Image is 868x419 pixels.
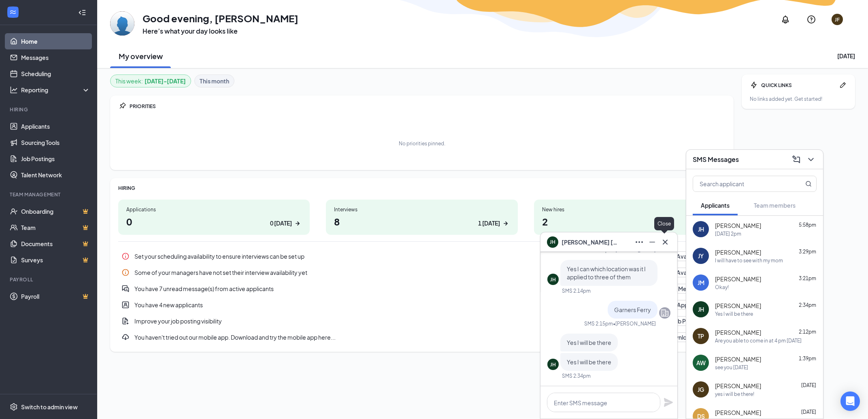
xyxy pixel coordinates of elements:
[9,8,17,16] svg: WorkstreamLogo
[118,329,725,345] div: You haven't tried out our mobile app. Download and try the mobile app here...
[118,313,725,329] div: Improve your job posting visibility
[118,264,725,281] a: InfoSome of your managers have not set their interview availability yetSet AvailabilityPin
[696,359,706,367] div: AW
[567,358,611,366] span: Yes I will be there
[632,236,645,249] button: Ellipses
[10,276,89,283] div: Payroll
[614,306,651,313] span: Garners Ferry
[115,77,186,85] div: This week :
[21,203,90,219] a: OnboardingCrown
[801,382,816,388] span: [DATE]
[799,355,816,362] span: 1:39pm
[10,403,18,411] svg: Settings
[118,297,725,313] div: You have 4 new applicants
[613,320,656,327] span: • [PERSON_NAME]
[840,391,860,411] div: Open Intercom Messenger
[562,238,618,247] span: [PERSON_NAME] [PERSON_NAME]
[134,285,653,293] div: You have 7 unread message(s) from active applicants
[21,219,90,236] a: TeamCrown
[715,382,761,390] span: [PERSON_NAME]
[654,217,674,230] div: Close
[78,9,86,17] svg: Collapse
[562,287,591,294] div: SMS 2:14pm
[478,219,500,228] div: 1 [DATE]
[698,385,704,393] div: JG
[715,408,761,417] span: [PERSON_NAME]
[121,268,130,276] svg: Info
[664,398,673,407] button: Plane
[21,118,90,134] a: Applicants
[21,288,90,304] a: PayrollCrown
[118,264,725,281] div: Some of your managers have not set their interview availability yet
[143,27,298,36] h3: Here’s what your day looks like
[21,134,90,151] a: Sourcing Tools
[118,329,725,345] a: DownloadYou haven't tried out our mobile app. Download and try the mobile app here...Download AppPin
[799,302,816,308] span: 2:34pm
[10,106,89,113] div: Hiring
[121,252,130,260] svg: Info
[698,332,704,340] div: TP
[693,176,789,191] input: Search applicant
[118,313,725,329] a: DocumentAddImprove your job posting visibilityReview Job PostingsPin
[145,77,186,85] b: [DATE] - [DATE]
[715,337,802,344] div: Are you able to come in at 4 pm [DATE]
[584,320,613,327] div: SMS 2:15pm
[750,81,758,89] svg: Bolt
[334,206,509,213] div: Interviews
[658,284,711,294] button: Read Messages
[715,221,761,230] span: [PERSON_NAME]
[658,236,671,249] button: Cross
[118,281,725,297] a: DoubleChatActiveYou have 7 unread message(s) from active applicantsRead MessagesPin
[542,206,717,213] div: New hires
[715,391,754,398] div: yes i will be there!
[791,155,801,164] svg: ComposeMessage
[326,200,517,235] a: Interviews81 [DATE]ArrowRight
[134,317,641,325] div: Improve your job posting visibility
[646,316,711,326] button: Review Job Postings
[121,317,130,325] svg: DocumentAdd
[562,372,591,379] div: SMS 2:34pm
[118,248,725,264] a: InfoSet your scheduling availability to ensure interviews can be set upAdd AvailabilityPin
[750,96,847,102] div: No links added yet. Get started!
[10,86,18,94] svg: Analysis
[645,236,658,249] button: Minimize
[715,311,753,317] div: Yes I will be there
[118,200,310,235] a: Applications00 [DATE]ArrowRight
[118,248,725,264] div: Set your scheduling availability to ensure interviews can be set up
[715,328,761,336] span: [PERSON_NAME]
[781,15,790,24] svg: Notifications
[134,333,656,341] div: You haven't tried out our mobile app. Download and try the mobile app here...
[126,206,302,213] div: Applications
[837,52,855,60] div: [DATE]
[634,237,644,247] svg: Ellipses
[698,279,704,287] div: JM
[761,82,836,89] div: QUICK LINKS
[110,11,134,36] img: Jermaine Felder
[294,219,302,228] svg: ArrowRight
[550,361,556,368] div: JH
[698,225,704,233] div: JH
[130,103,725,110] div: PRIORITIES
[799,275,816,281] span: 3:21pm
[10,191,89,198] div: Team Management
[542,215,717,228] h1: 2
[806,15,816,24] svg: QuestionInfo
[715,248,761,256] span: [PERSON_NAME]
[806,155,816,164] svg: ChevronDown
[118,185,725,191] div: HIRING
[698,305,704,313] div: JH
[839,81,847,89] svg: Pen
[804,153,817,166] button: ChevronDown
[715,257,783,264] div: I will have to see with my mom
[21,49,90,66] a: Messages
[21,151,90,167] a: Job Postings
[121,301,130,309] svg: UserEntity
[126,215,302,228] h1: 0
[789,153,802,166] button: ComposeMessage
[715,230,741,237] div: [DATE] 2pm
[118,281,725,297] div: You have 7 unread message(s) from active applicants
[134,301,632,309] div: You have 4 new applicants
[801,409,816,415] span: [DATE]
[21,403,78,411] div: Switch to admin view
[21,86,91,94] div: Reporting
